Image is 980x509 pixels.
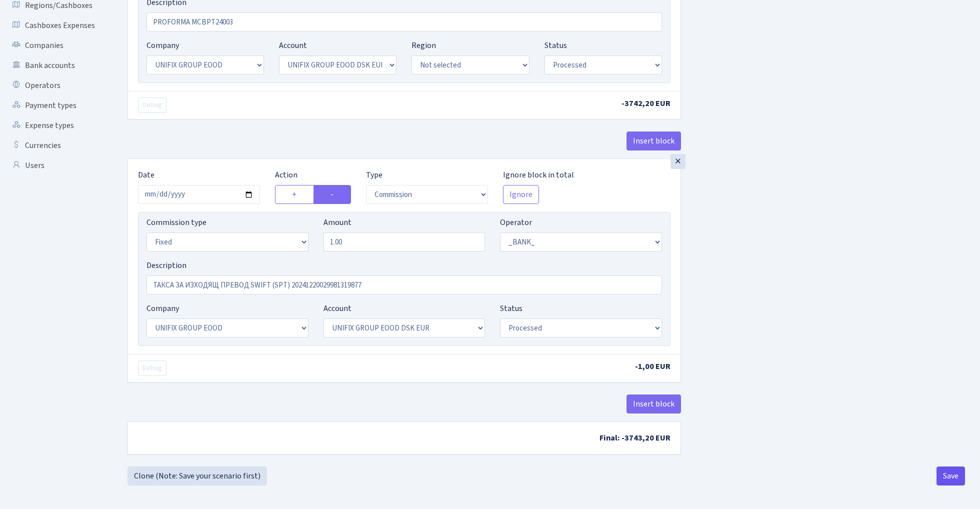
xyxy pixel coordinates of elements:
[500,302,522,314] label: Status
[503,185,539,204] button: Ignore
[5,15,105,35] a: Cashboxes Expenses
[366,169,382,181] label: Type
[5,155,105,175] a: Users
[626,131,681,150] button: Insert block
[503,169,574,181] label: Ignore block in total
[5,135,105,155] a: Currencies
[279,39,307,51] label: Account
[275,185,314,204] label: +
[670,154,685,169] div: ×
[146,216,206,228] label: Commission type
[313,185,351,204] label: -
[635,361,670,372] span: -1,00 EUR
[5,95,105,115] a: Payment types
[936,466,965,485] button: Save
[5,115,105,135] a: Expense types
[5,35,105,55] a: Companies
[621,98,670,109] span: -3742,20 EUR
[323,216,351,228] label: Amount
[127,466,267,485] a: Clone (Note: Save your scenario first)
[146,302,179,314] label: Company
[411,39,436,51] label: Region
[544,39,567,51] label: Status
[138,97,166,113] button: Debug
[138,169,154,181] label: Date
[146,39,179,51] label: Company
[323,302,351,314] label: Account
[5,55,105,75] a: Bank accounts
[146,259,186,271] label: Description
[500,216,532,228] label: Operator
[5,75,105,95] a: Operators
[626,394,681,413] button: Insert block
[275,169,297,181] label: Action
[599,432,670,443] span: Final: -3743,20 EUR
[138,360,166,376] button: Debug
